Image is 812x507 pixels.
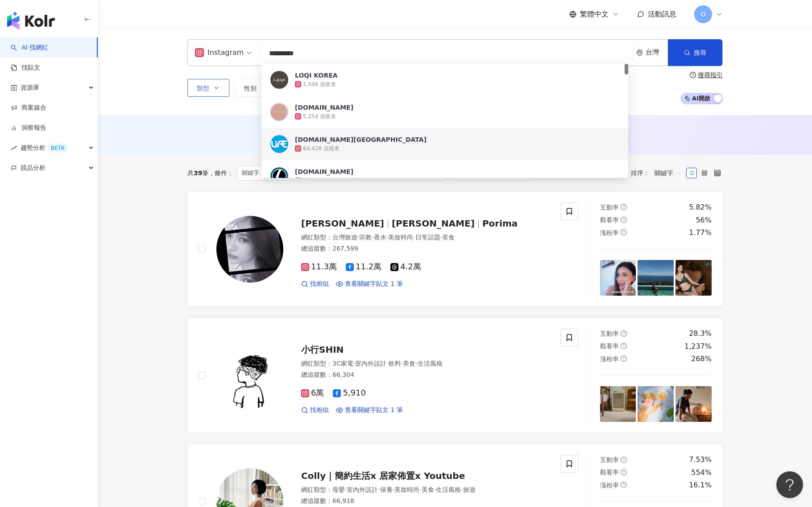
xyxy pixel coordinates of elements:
span: 關鍵字 [655,166,681,180]
span: 11.3萬 [301,262,337,272]
a: KOL Avatar[PERSON_NAME][PERSON_NAME]Porima網紅類型：台灣旅遊·宗教·香水·美妝時尚·日常話題·美食總追蹤數：267,59911.3萬11.2萬4.2萬找... [187,191,723,307]
span: 美妝時尚 [388,234,413,241]
span: 性別 [244,85,257,92]
span: question-circle [621,469,627,475]
span: 4.2萬 [390,262,421,272]
span: · [413,234,415,241]
span: Porima [482,218,518,229]
img: post-image [600,386,636,422]
span: · [415,360,417,367]
span: · [440,234,442,241]
span: 漲粉率 [600,229,619,236]
span: 漲粉率 [600,482,619,489]
span: 5,910 [333,388,366,398]
span: · [345,486,347,493]
span: 查看關鍵字貼文 1 筆 [345,280,403,289]
span: question-circle [621,204,627,210]
div: 1,546 追蹤者 [303,81,336,88]
div: LOQI KOREA [295,71,338,80]
div: 搜尋指引 [698,71,723,78]
div: 60,349 追蹤者 [303,177,340,185]
img: post-image [600,260,636,296]
img: KOL Avatar [216,216,283,283]
span: 互動率 [600,204,619,211]
span: 室內外設計 [347,486,378,493]
span: 香水 [374,234,386,241]
div: 總追蹤數 ： 66,918 [301,497,550,506]
div: 5.82% [689,202,712,212]
img: post-image [675,260,712,296]
span: environment [636,49,643,56]
span: [PERSON_NAME] [301,218,384,229]
span: 飲料 [389,360,401,367]
div: 7.53% [689,455,712,465]
span: · [434,486,436,493]
span: question-circle [621,217,627,223]
span: 互動率 [600,456,619,463]
div: 1,237% [684,342,712,351]
span: rise [11,145,17,151]
span: 找相似 [310,406,329,415]
span: question-circle [621,229,627,235]
span: 趨勢分析 [21,138,68,158]
a: 找貼文 [11,63,40,72]
span: 條件 ： [208,169,233,177]
a: 找相似 [301,280,329,289]
span: 觀看率 [600,469,619,476]
span: 關鍵字：lifestyle [237,165,302,181]
span: · [393,486,394,493]
div: 網紅類型 ： [301,486,550,495]
div: 16.1% [689,480,712,490]
div: 總追蹤數 ： 267,599 [301,244,550,253]
span: 39 [194,169,202,177]
span: 繁體中文 [580,9,609,19]
img: logo [7,12,55,29]
span: 生活風格 [436,486,461,493]
a: 洞察報告 [11,124,46,132]
span: 3C家電 [332,360,353,367]
span: · [378,486,380,493]
div: 28.3% [689,329,712,338]
span: 互動率 [600,330,619,337]
span: 美食 [422,486,434,493]
div: 共 筆 [187,169,208,177]
div: 總追蹤數 ： 66,304 [301,371,550,379]
span: 搜尋 [694,49,706,56]
img: KOL Avatar [270,135,288,153]
span: 活動訊息 [648,10,676,18]
div: [DOMAIN_NAME] [295,103,353,112]
span: question-circle [621,330,627,337]
div: 554% [691,468,712,478]
span: 漲粉率 [600,355,619,363]
div: 1.77% [689,228,712,238]
img: KOL Avatar [270,167,288,185]
span: 6萬 [301,388,324,398]
div: 網紅類型 ： [301,233,550,242]
a: 商案媒合 [11,103,46,112]
a: KOL Avatar小行SHIN網紅類型：3C家電·室內外設計·飲料·美食·生活風格總追蹤數：66,3046萬5,910找相似查看關鍵字貼文 1 筆互動率question-circle28.3%... [187,317,723,433]
span: · [401,360,403,367]
iframe: Help Scout Beacon - Open [776,471,803,498]
span: · [419,486,421,493]
img: post-image [638,260,674,296]
span: 類型 [197,85,209,92]
div: BETA [47,144,68,153]
span: 旅遊 [463,486,476,493]
span: · [461,486,463,493]
span: · [353,360,355,367]
div: [DOMAIN_NAME][GEOGRAPHIC_DATA] [295,135,427,144]
span: 資源庫 [21,78,39,98]
span: · [372,234,373,241]
button: 類型 [187,79,229,97]
span: O [700,9,705,19]
span: [PERSON_NAME] [392,218,475,229]
span: question-circle [621,343,627,349]
span: 台灣旅遊 [332,234,357,241]
span: 日常話題 [415,234,440,241]
a: 查看關鍵字貼文 1 筆 [336,280,403,289]
a: searchAI 找網紅 [11,43,48,52]
span: 美妝時尚 [394,486,419,493]
div: 5,254 追蹤者 [303,113,336,120]
span: 11.2萬 [346,262,381,272]
div: 64,428 追蹤者 [303,145,340,153]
